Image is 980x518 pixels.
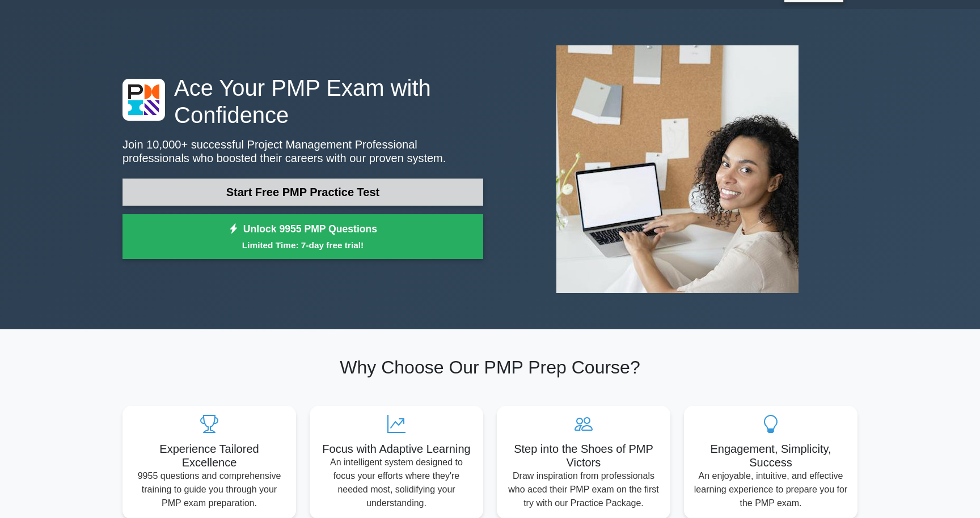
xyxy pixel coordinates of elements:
[137,239,469,252] small: Limited Time: 7-day free trial!
[132,442,287,469] h5: Experience Tailored Excellence
[122,74,483,129] h1: Ace Your PMP Exam with Confidence
[122,214,483,260] a: Unlock 9955 PMP QuestionsLimited Time: 7-day free trial!
[319,442,474,456] h5: Focus with Adaptive Learning
[319,456,474,510] p: An intelligent system designed to focus your efforts where they're needed most, solidifying your ...
[122,179,483,206] a: Start Free PMP Practice Test
[693,442,848,469] h5: Engagement, Simplicity, Success
[693,469,848,510] p: An enjoyable, intuitive, and effective learning experience to prepare you for the PMP exam.
[122,138,483,165] p: Join 10,000+ successful Project Management Professional professionals who boosted their careers w...
[132,469,287,510] p: 9955 questions and comprehensive training to guide you through your PMP exam preparation.
[122,356,857,378] h2: Why Choose Our PMP Prep Course?
[506,442,661,469] h5: Step into the Shoes of PMP Victors
[506,469,661,510] p: Draw inspiration from professionals who aced their PMP exam on the first try with our Practice Pa...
